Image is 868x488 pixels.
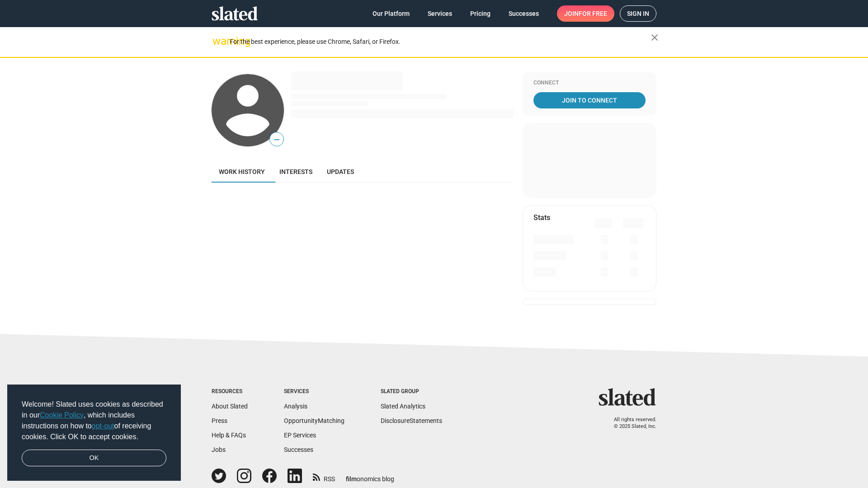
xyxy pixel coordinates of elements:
[40,411,84,419] a: Cookie Policy
[92,422,114,430] a: opt-out
[212,417,227,424] a: Press
[284,403,307,410] a: Analysis
[284,417,344,424] a: OpportunityMatching
[381,403,425,410] a: Slated Analytics
[284,388,344,395] div: Services
[564,5,607,22] span: Join
[313,469,335,483] a: RSS
[327,168,354,175] span: Updates
[365,5,417,22] a: Our Platform
[604,417,656,430] p: All rights reserved. © 2025 Slated, Inc.
[470,5,491,22] span: Pricing
[272,161,320,183] a: Interests
[279,168,312,175] span: Interests
[212,161,272,183] a: Work history
[212,446,226,453] a: Jobs
[212,432,246,439] a: Help & FAQs
[381,417,442,424] a: DisclosureStatements
[230,36,651,48] div: For the best experience, please use Chrome, Safari, or Firefox.
[649,32,660,43] mat-icon: close
[428,5,452,22] span: Services
[463,5,498,22] a: Pricing
[533,92,646,108] a: Join To Connect
[381,388,442,395] div: Slated Group
[346,475,357,483] span: film
[270,134,283,145] span: —
[579,5,607,22] span: for free
[346,468,394,483] a: filmonomics blog
[557,5,614,22] a: Joinfor free
[535,92,644,108] span: Join To Connect
[212,403,248,410] a: About Slated
[627,6,649,21] span: Sign in
[501,5,546,22] a: Successes
[212,388,248,395] div: Resources
[284,446,313,453] a: Successes
[420,5,459,22] a: Services
[509,5,539,22] span: Successes
[620,5,656,22] a: Sign in
[533,213,550,222] mat-card-title: Stats
[373,5,410,22] span: Our Platform
[320,161,361,183] a: Updates
[284,432,316,439] a: EP Services
[219,168,265,175] span: Work history
[533,80,646,87] div: Connect
[212,36,223,47] mat-icon: warning
[22,399,166,442] span: Welcome! Slated uses cookies as described in our , which includes instructions on how to of recei...
[22,450,166,467] a: dismiss cookie message
[7,385,181,481] div: cookieconsent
